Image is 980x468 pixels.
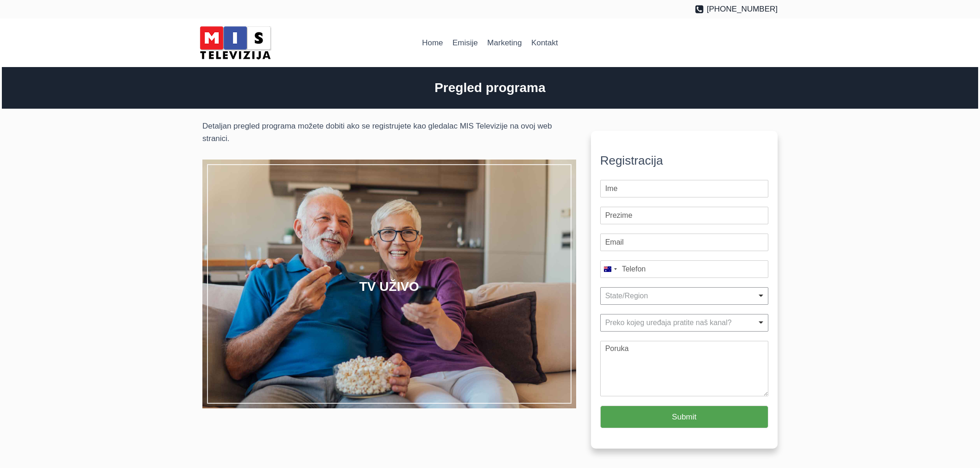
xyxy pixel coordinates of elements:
a: Emisije [448,32,483,54]
h2: Pregled programa [202,78,778,98]
input: Prezime [600,207,768,224]
div: State/Region [605,292,758,300]
p: Detaljan pregled programa možete dobiti ako se registrujete kao gledalac MIS Televizije na ovoj w... [202,120,576,145]
div: Registracija [600,151,768,171]
a: [PHONE_NUMBER] [695,3,778,15]
h2: TV UŽIVO [257,275,521,299]
div: Preko kojeg uređaja pratite naš kanal? [605,319,758,327]
button: Selected country [600,260,620,278]
input: Email [600,234,768,251]
a: TV UŽIVO [202,160,576,408]
input: Mobile Phone Number [600,260,768,278]
input: Ime [600,180,768,197]
button: Submit [600,406,768,428]
a: Marketing [483,32,527,54]
img: MIS Television [196,23,275,62]
a: Home [417,32,448,54]
span: [PHONE_NUMBER] [707,3,778,15]
nav: Primary Navigation [417,32,563,54]
a: Kontakt [527,32,563,54]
